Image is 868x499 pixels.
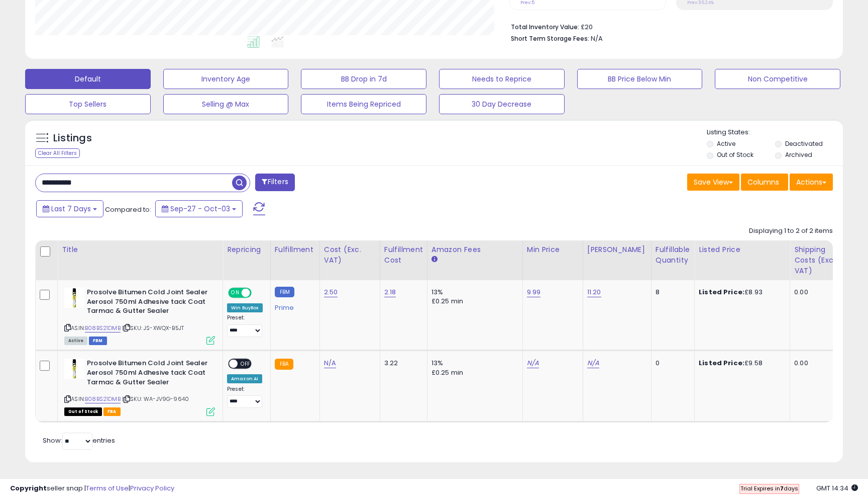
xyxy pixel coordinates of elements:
div: Shipping Costs (Exc. VAT) [794,244,846,276]
label: Archived [785,150,812,159]
div: Listed Price [699,244,786,255]
a: N/A [587,358,599,368]
span: ON [229,289,242,297]
div: 0.00 [794,359,842,368]
span: Last 7 Days [51,204,91,214]
button: Items Being Repriced [301,94,426,114]
b: 7 [780,484,784,492]
div: Preset: [227,386,263,408]
p: Listing States: [707,128,842,137]
button: Actions [790,174,833,191]
div: Fulfillment Cost [384,244,423,266]
div: £9.58 [699,359,782,368]
div: £0.25 min [431,297,515,306]
span: Show: entries [43,436,115,445]
div: ASIN: [64,359,215,414]
b: Total Inventory Value: [511,23,579,31]
button: Filters [255,174,294,191]
div: £8.93 [699,288,782,297]
div: 13% [431,288,515,297]
label: Out of Stock [717,150,753,159]
b: Prosolve Bitumen Cold Joint Sealer Aerosol 750ml Adhesive tack Coat Tarmac & Gutter Sealer [87,288,209,318]
button: Sep-27 - Oct-03 [155,200,243,217]
div: [PERSON_NAME] [587,244,647,255]
div: seller snap | | [10,484,174,493]
div: Cost (Exc. VAT) [324,244,376,266]
b: Prosolve Bitumen Cold Joint Sealer Aerosol 750ml Adhesive tack Coat Tarmac & Gutter Sealer [87,359,209,389]
b: Short Term Storage Fees: [511,34,589,43]
a: 2.50 [324,287,338,297]
div: Win BuyBox [227,303,263,312]
button: BB Drop in 7d [301,69,426,89]
span: OFF [250,289,266,297]
span: FBA [103,407,121,416]
div: 0 [656,359,687,368]
a: 11.20 [587,287,601,297]
div: £0.25 min [431,368,515,377]
div: 8 [656,288,687,297]
button: Default [25,69,151,89]
div: Amazon AI [227,374,262,383]
a: Terms of Use [86,483,129,493]
span: All listings currently available for purchase on Amazon [64,337,87,345]
a: 2.18 [384,287,396,297]
span: All listings that are currently out of stock and unavailable for purchase on Amazon [64,407,102,416]
div: Repricing [227,244,266,255]
span: N/A [591,34,603,43]
button: Non Competitive [715,69,840,89]
div: 13% [431,359,515,368]
span: Trial Expires in days [740,484,798,492]
div: 3.22 [384,359,419,368]
button: Selling @ Max [163,94,289,114]
a: B08BS21DMB [85,395,121,403]
div: Displaying 1 to 2 of 2 items [749,226,833,236]
div: Amazon Fees [431,244,518,255]
a: B08BS21DMB [85,324,121,332]
button: BB Price Below Min [577,69,703,89]
button: Needs to Reprice [439,69,565,89]
div: Title [62,244,219,255]
span: 2025-10-11 14:34 GMT [816,483,858,493]
div: ASIN: [64,288,215,344]
a: N/A [324,358,336,368]
div: Fulfillment [275,244,315,255]
span: OFF [238,360,254,368]
span: Sep-27 - Oct-03 [170,204,230,214]
h5: Listings [53,131,92,145]
b: Listed Price: [699,287,744,297]
span: Columns [747,177,779,187]
button: Inventory Age [163,69,289,89]
span: | SKU: WA-JV9G-9640 [122,395,189,403]
div: 0.00 [794,288,842,297]
div: Prime [275,300,312,312]
li: £20 [511,20,825,32]
span: | SKU: JS-XWQX-B5JT [122,324,184,332]
div: Clear All Filters [35,148,80,158]
span: FBM [89,337,107,345]
span: Compared to: [105,205,151,214]
button: 30 Day Decrease [439,94,565,114]
button: Last 7 Days [36,200,103,217]
a: N/A [527,358,539,368]
b: Listed Price: [699,358,744,368]
button: Columns [741,174,788,191]
button: Save View [687,174,739,191]
div: Preset: [227,314,263,337]
button: Top Sellers [25,94,151,114]
strong: Copyright [10,483,47,493]
small: FBA [275,359,293,370]
img: 41A+BzT0f6L._SL40_.jpg [64,288,84,308]
img: 41A+BzT0f6L._SL40_.jpg [64,359,84,379]
small: FBM [275,287,294,297]
label: Active [717,139,735,148]
label: Deactivated [785,139,823,148]
small: Amazon Fees. [431,255,438,264]
div: Fulfillable Quantity [656,244,690,266]
a: 9.99 [527,287,541,297]
div: Min Price [527,244,579,255]
a: Privacy Policy [130,483,174,493]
